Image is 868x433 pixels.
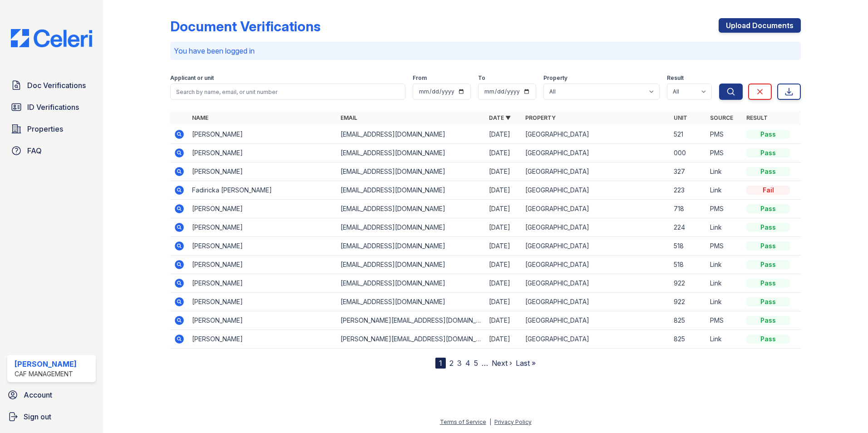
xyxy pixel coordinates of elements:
[522,181,670,200] td: [GEOGRAPHIC_DATA]
[485,162,522,181] td: [DATE]
[525,114,556,121] a: Property
[474,359,478,368] a: 5
[485,256,522,274] td: [DATE]
[188,200,337,218] td: [PERSON_NAME]
[337,311,485,330] td: [PERSON_NAME][EMAIL_ADDRESS][DOMAIN_NAME]
[670,237,706,256] td: 518
[543,74,567,82] label: Property
[746,130,790,139] div: Pass
[719,18,801,33] a: Upload Documents
[188,144,337,162] td: [PERSON_NAME]
[670,274,706,293] td: 922
[706,274,743,293] td: Link
[440,418,486,425] a: Terms of Service
[706,162,743,181] td: Link
[192,114,208,121] a: Name
[337,256,485,274] td: [EMAIL_ADDRESS][DOMAIN_NAME]
[337,274,485,293] td: [EMAIL_ADDRESS][DOMAIN_NAME]
[485,200,522,218] td: [DATE]
[746,241,790,251] div: Pass
[188,162,337,181] td: [PERSON_NAME]
[489,114,511,121] a: Date ▼
[24,389,52,400] span: Account
[746,279,790,288] div: Pass
[188,293,337,311] td: [PERSON_NAME]
[337,181,485,200] td: [EMAIL_ADDRESS][DOMAIN_NAME]
[746,316,790,325] div: Pass
[485,330,522,349] td: [DATE]
[485,237,522,256] td: [DATE]
[27,102,79,113] span: ID Verifications
[670,181,706,200] td: 223
[706,256,743,274] td: Link
[413,74,427,82] label: From
[449,359,454,368] a: 2
[15,359,77,369] div: [PERSON_NAME]
[670,200,706,218] td: 718
[337,237,485,256] td: [EMAIL_ADDRESS][DOMAIN_NAME]
[485,181,522,200] td: [DATE]
[188,256,337,274] td: [PERSON_NAME]
[746,260,790,269] div: Pass
[337,125,485,144] td: [EMAIL_ADDRESS][DOMAIN_NAME]
[516,359,536,368] a: Last »
[746,335,790,344] div: Pass
[485,274,522,293] td: [DATE]
[4,408,99,426] a: Sign out
[188,330,337,349] td: [PERSON_NAME]
[706,144,743,162] td: PMS
[188,125,337,144] td: [PERSON_NAME]
[170,18,321,34] div: Document Verifications
[485,144,522,162] td: [DATE]
[337,330,485,349] td: [PERSON_NAME][EMAIL_ADDRESS][DOMAIN_NAME]
[482,358,488,369] span: …
[174,45,797,56] p: You have been logged in
[706,125,743,144] td: PMS
[710,114,733,121] a: Source
[670,293,706,311] td: 922
[337,293,485,311] td: [EMAIL_ADDRESS][DOMAIN_NAME]
[27,145,42,156] span: FAQ
[489,418,491,425] div: |
[746,186,790,195] div: Fail
[746,204,790,213] div: Pass
[170,74,214,82] label: Applicant or unit
[7,120,96,138] a: Properties
[706,200,743,218] td: PMS
[706,237,743,256] td: PMS
[670,256,706,274] td: 518
[340,114,357,121] a: Email
[522,256,670,274] td: [GEOGRAPHIC_DATA]
[478,74,485,82] label: To
[522,162,670,181] td: [GEOGRAPHIC_DATA]
[667,74,684,82] label: Result
[522,125,670,144] td: [GEOGRAPHIC_DATA]
[27,80,86,91] span: Doc Verifications
[746,148,790,157] div: Pass
[188,218,337,237] td: [PERSON_NAME]
[337,162,485,181] td: [EMAIL_ADDRESS][DOMAIN_NAME]
[522,311,670,330] td: [GEOGRAPHIC_DATA]
[522,330,670,349] td: [GEOGRAPHIC_DATA]
[706,181,743,200] td: Link
[492,359,512,368] a: Next ›
[674,114,687,121] a: Unit
[337,218,485,237] td: [EMAIL_ADDRESS][DOMAIN_NAME]
[485,125,522,144] td: [DATE]
[522,218,670,237] td: [GEOGRAPHIC_DATA]
[4,29,99,47] img: CE_Logo_Blue-a8612792a0a2168367f1c8372b55b34899dd931a85d93a1a3d3e32e68fde9ad4.png
[670,144,706,162] td: 000
[7,76,96,94] a: Doc Verifications
[670,125,706,144] td: 521
[670,311,706,330] td: 825
[494,418,532,425] a: Privacy Policy
[706,330,743,349] td: Link
[457,359,462,368] a: 3
[746,297,790,306] div: Pass
[670,330,706,349] td: 825
[522,200,670,218] td: [GEOGRAPHIC_DATA]
[706,311,743,330] td: PMS
[7,142,96,160] a: FAQ
[435,358,446,369] div: 1
[746,167,790,176] div: Pass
